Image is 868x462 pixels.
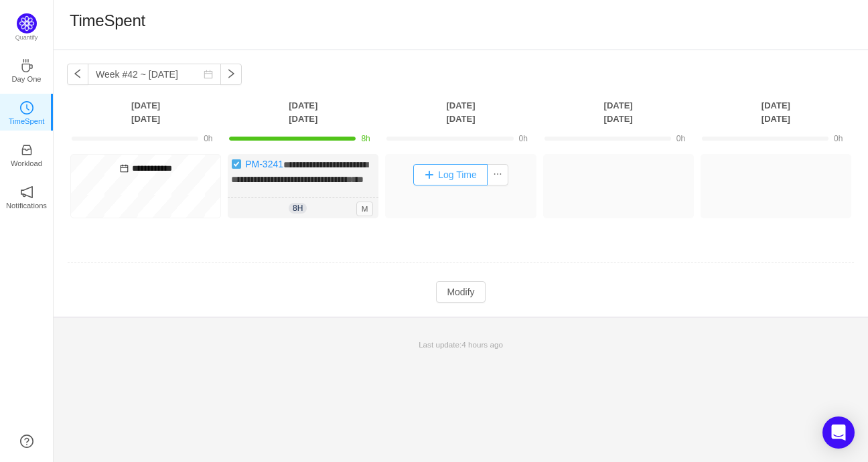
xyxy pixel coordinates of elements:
[436,281,485,303] button: Modify
[20,105,33,119] a: icon: clock-circleTimeSpent
[11,157,42,169] p: Workload
[20,189,33,203] a: icon: notificationNotifications
[20,63,33,76] a: icon: coffeeDay One
[204,134,212,143] span: 0h
[9,115,45,127] p: TimeSpent
[20,143,33,157] i: icon: inbox
[17,13,37,33] img: Quantify
[70,11,145,31] h1: TimeSpent
[487,164,508,185] button: icon: ellipsis
[245,159,283,169] a: PM-3241
[224,98,382,126] th: [DATE] [DATE]
[519,134,528,143] span: 0h
[822,416,855,449] div: Open Intercom Messenger
[20,435,33,448] a: icon: question-circle
[88,64,221,85] input: Select a week
[67,98,224,126] th: [DATE] [DATE]
[419,340,503,349] span: Last update:
[20,185,33,199] i: icon: notification
[6,200,47,212] p: Notifications
[382,98,539,126] th: [DATE] [DATE]
[356,202,374,216] span: M
[834,134,843,143] span: 0h
[20,147,33,161] a: icon: inboxWorkload
[204,70,213,79] i: icon: calendar
[220,64,242,85] button: icon: right
[540,98,697,126] th: [DATE] [DATE]
[461,340,503,349] span: 4 hours ago
[20,59,33,72] i: icon: coffee
[697,98,855,126] th: [DATE] [DATE]
[20,101,33,114] i: icon: clock-circle
[676,134,685,143] span: 0h
[361,134,370,143] span: 8h
[231,159,242,169] img: 10738
[11,73,41,85] p: Day One
[120,164,129,173] i: icon: calendar
[67,64,88,85] button: icon: left
[15,33,38,43] p: Quantify
[413,164,488,185] button: Log Time
[289,203,307,214] span: 8h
